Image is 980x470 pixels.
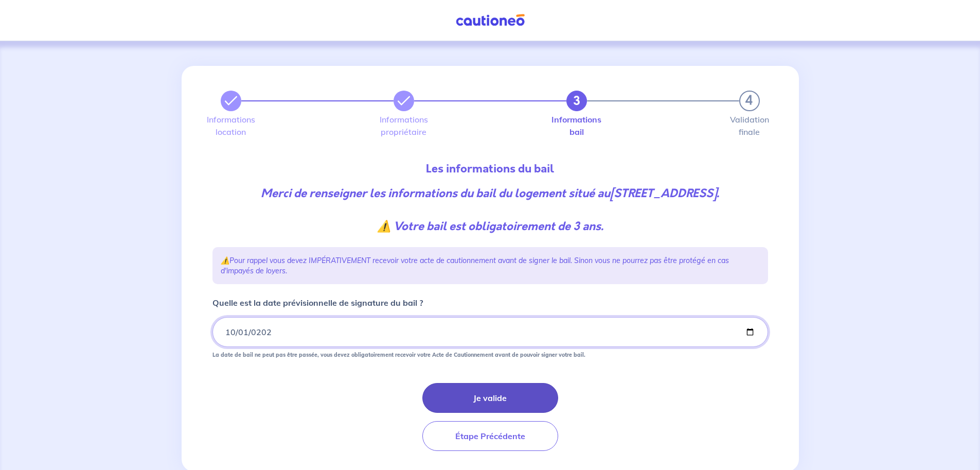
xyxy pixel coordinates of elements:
p: ⚠️ [221,255,760,276]
label: Informations location [221,115,241,136]
button: 3 [566,91,587,111]
input: contract-date-placeholder [212,317,768,347]
p: Quelle est la date prévisionnelle de signature du bail ? [212,297,423,309]
label: Informations bail [566,115,587,136]
strong: La date de bail ne peut pas être passée, vous devez obligatoirement recevoir votre Acte de Cautio... [212,351,585,358]
p: Les informations du bail [212,161,768,177]
img: Cautioneo [452,14,529,27]
button: Étape Précédente [422,421,558,451]
strong: ⚠️ Votre bail est obligatoirement de 3 ans. [377,218,603,234]
label: Informations propriétaire [394,115,414,136]
em: Pour rappel vous devez IMPÉRATIVEMENT recevoir votre acte de cautionnement avant de signer le bai... [221,256,729,275]
label: Validation finale [739,115,760,136]
button: Je valide [422,383,558,413]
strong: [STREET_ADDRESS] [610,185,717,201]
em: Merci de renseigner les informations du bail du logement situé au . [261,185,719,234]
